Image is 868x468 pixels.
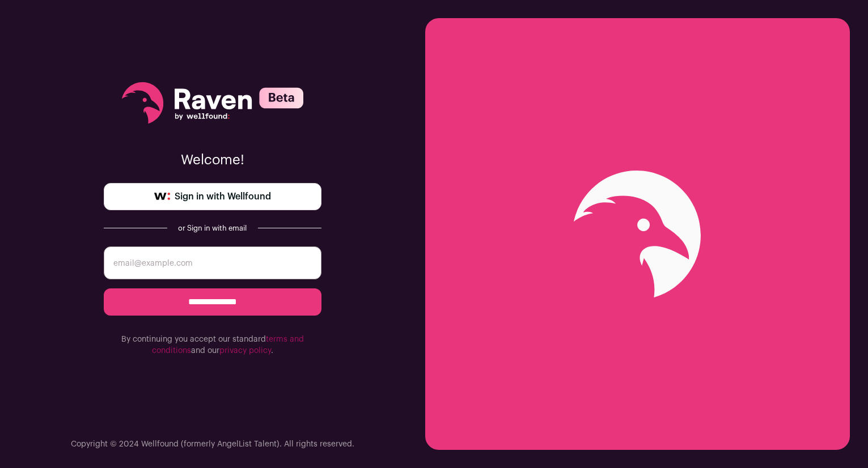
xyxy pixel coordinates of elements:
a: privacy policy [219,347,271,355]
img: wellfound-symbol-flush-black-fb3c872781a75f747ccb3a119075da62bfe97bd399995f84a933054e44a575c4.png [154,193,170,201]
a: terms and conditions [152,335,304,355]
p: Welcome! [104,151,321,169]
p: By continuing you accept our standard and our . [104,334,321,356]
a: Sign in with Wellfound [104,183,321,210]
p: Copyright © 2024 Wellfound (formerly AngelList Talent). All rights reserved. [71,439,354,450]
input: email@example.com [104,246,321,279]
div: or Sign in with email [176,224,249,233]
span: Sign in with Wellfound [175,190,271,203]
